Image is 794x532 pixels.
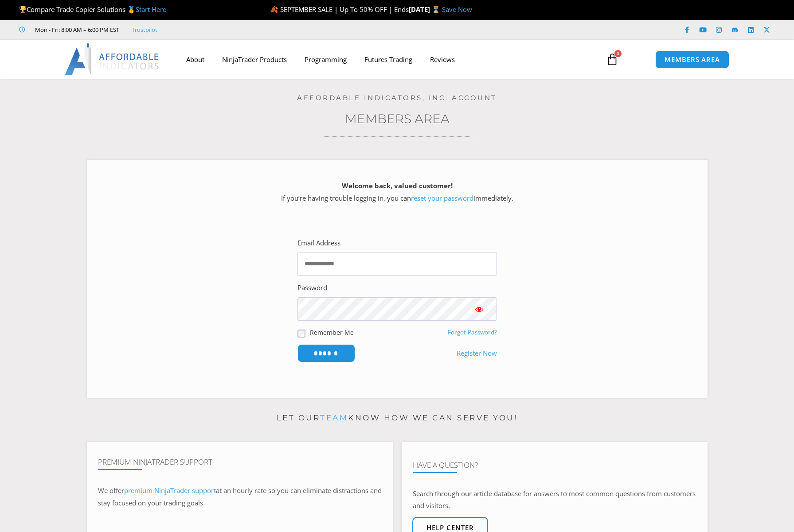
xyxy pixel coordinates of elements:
a: Trustpilot [132,24,157,35]
span: Compare Trade Copier Solutions 🥇 [19,5,166,14]
span: 🍂 SEPTEMBER SALE | Up To 50% OFF | Ends [270,5,409,14]
a: Forgot Password? [448,328,497,336]
img: LogoAI | Affordable Indicators – NinjaTrader [65,43,160,75]
h4: Premium NinjaTrader Support [98,458,382,466]
a: About [177,49,213,70]
label: Email Address [297,237,340,249]
a: MEMBERS AREA [655,50,729,69]
a: Reviews [421,49,464,70]
a: Save Now [442,5,472,14]
span: MEMBERS AREA [665,56,720,63]
a: Members Area [345,111,450,126]
a: Futures Trading [356,49,421,70]
strong: Welcome back, valued customer! [342,181,453,190]
a: Register Now [457,347,497,360]
span: Mon - Fri: 8:00 AM – 6:00 PM EST [33,24,119,35]
a: premium NinjaTrader support [124,486,216,495]
a: Start Here [136,5,166,14]
a: 0 [593,47,632,72]
p: If you’re having trouble logging in, you can immediately. [102,180,692,205]
span: at an hourly rate so you can eliminate distractions and stay focused on your trading goals. [98,486,382,507]
a: Programming [296,49,356,70]
p: Let our know how we can serve you! [87,411,708,425]
span: Help center [426,524,474,531]
a: NinjaTrader Products [213,49,296,70]
button: Show password [462,297,497,321]
label: Password [297,282,327,294]
span: We offer [98,486,124,495]
a: reset your password [411,194,473,202]
label: Remember Me [310,328,354,337]
a: Affordable Indicators, Inc. Account [297,93,497,102]
h4: Have A Question? [413,461,696,470]
a: team [320,413,348,422]
nav: Menu [177,49,596,70]
span: 0 [614,50,622,57]
p: Search through our article database for answers to most common questions from customers and visit... [413,488,696,513]
strong: [DATE] ⌛ [409,5,442,14]
img: 🏆 [20,6,26,13]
